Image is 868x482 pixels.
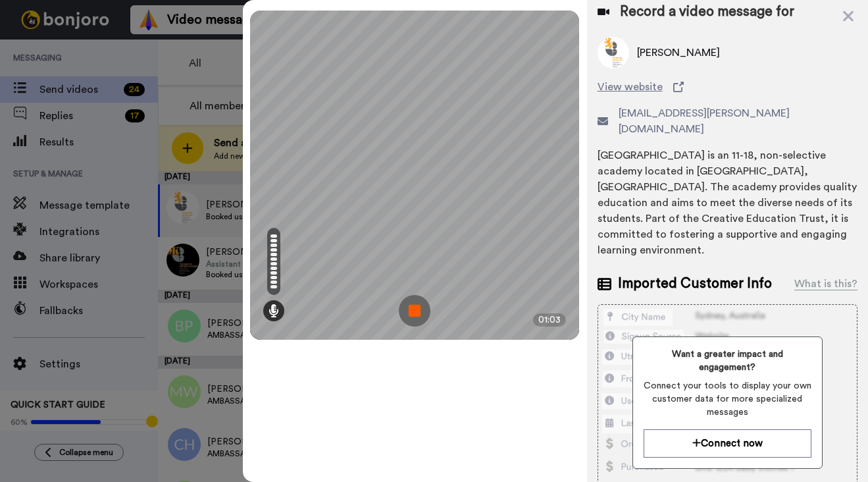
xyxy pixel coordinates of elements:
[30,38,51,59] img: Profile image for Amy
[598,79,857,95] a: View website
[598,147,857,258] div: [GEOGRAPHIC_DATA] is an 11-18, non-selective academy located in [GEOGRAPHIC_DATA], [GEOGRAPHIC_DA...
[20,26,243,71] div: message notification from Amy, 6w ago. Hi Graham, We hope you and your customers have been having...
[644,348,811,374] span: Want a greater impact and engagement?
[57,37,199,270] span: Hi [PERSON_NAME], We hope you and your customers have been having a great time with [PERSON_NAME]...
[618,274,772,294] span: Imported Customer Info
[644,379,811,419] span: Connect your tools to display your own customer data for more specialized messages
[598,79,663,95] span: View website
[57,49,199,61] p: Message from Amy, sent 6w ago
[533,313,566,327] div: 01:03
[399,295,430,327] img: ic_record_stop.svg
[619,105,857,137] span: [EMAIL_ADDRESS][PERSON_NAME][DOMAIN_NAME]
[644,429,811,458] button: Connect now
[794,276,857,292] div: What is this?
